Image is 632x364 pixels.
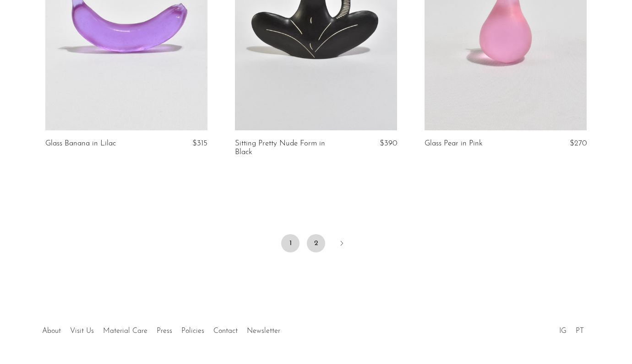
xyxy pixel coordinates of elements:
[213,327,238,335] a: Contact
[235,139,343,156] a: Sitting Pretty Nude Form in Black
[181,327,204,335] a: Policies
[576,327,584,335] a: PT
[103,327,147,335] a: Material Care
[555,320,588,337] ul: Social Medias
[425,139,483,148] a: Glass Pear in Pink
[42,327,61,335] a: About
[157,327,172,335] a: Press
[281,234,300,252] span: 1
[38,320,285,337] ul: Quick links
[307,234,325,252] a: 2
[192,139,207,147] span: $315
[332,234,351,254] a: Next
[45,139,116,148] a: Glass Banana in Lilac
[70,327,94,335] a: Visit Us
[380,139,397,147] span: $390
[570,139,587,147] span: $270
[559,327,567,335] a: IG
